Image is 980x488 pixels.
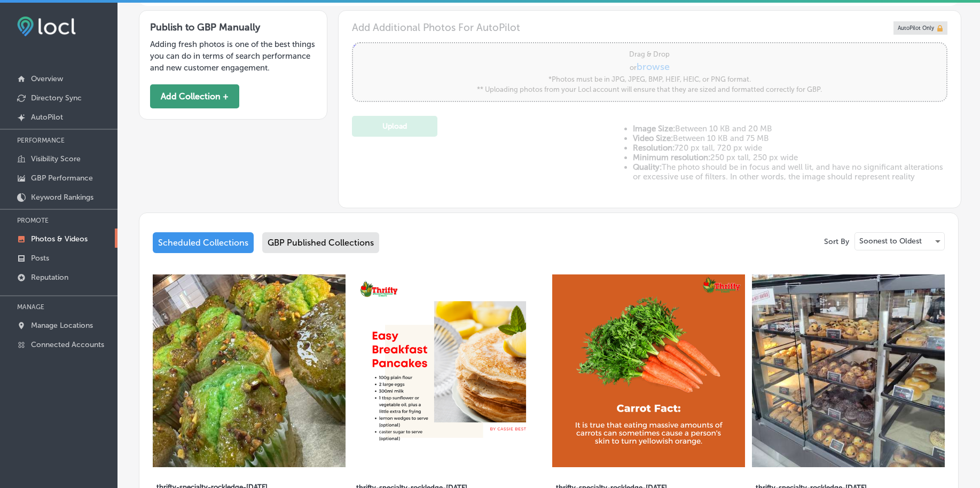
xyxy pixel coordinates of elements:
[31,254,49,263] p: Posts
[352,274,545,467] img: Collection thumbnail
[31,174,93,183] p: GBP Performance
[31,154,81,163] p: Visibility Score
[153,232,254,253] div: Scheduled Collections
[31,321,93,330] p: Manage Locations
[752,274,945,467] img: Collection thumbnail
[824,237,849,246] p: Sort By
[31,74,63,83] p: Overview
[150,84,239,108] button: Add Collection +
[17,17,76,36] img: fda3e92497d09a02dc62c9cd864e3231.png
[552,274,745,467] img: Collection thumbnail
[31,113,63,122] p: AutoPilot
[31,234,88,243] p: Photos & Videos
[150,38,316,74] p: Adding fresh photos is one of the best things you can do in terms of search performance and new c...
[31,93,82,103] p: Directory Sync
[153,274,346,467] img: Collection thumbnail
[31,193,93,202] p: Keyword Rankings
[859,236,922,246] p: Soonest to Oldest
[855,233,944,250] div: Soonest to Oldest
[150,21,316,33] h3: Publish to GBP Manually
[31,340,104,349] p: Connected Accounts
[262,232,379,253] div: GBP Published Collections
[31,273,68,282] p: Reputation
